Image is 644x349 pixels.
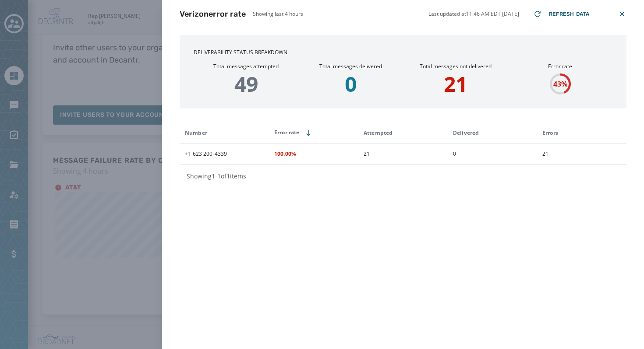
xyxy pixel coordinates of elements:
[185,150,193,157] span: +1
[194,49,612,56] h3: Deliverability Status Breakdown
[298,63,403,70] h4: Total messages delivered
[194,63,298,70] h4: Total messages attempted
[187,172,246,180] span: Showing 1 - 1 of 1 items
[542,129,558,136] span: Errors
[403,63,508,70] h4: Total messages not delivered
[549,10,590,17] span: Refresh Data
[274,129,300,136] span: Error rate
[508,63,612,70] h4: Error rate
[533,7,590,21] button: Refresh Data
[253,11,303,17] p: Showing last 4 hours
[542,150,548,157] span: 21
[185,129,207,136] span: Number
[194,73,298,94] p: 49
[428,11,519,17] p: Last updated at 11:46 AM EDT [DATE]
[364,150,370,157] span: 21
[364,129,393,136] span: Attempted
[403,73,508,94] p: 21
[453,150,456,157] span: 0
[274,150,296,157] span: 100.00%
[550,73,571,94] div: 43 %
[453,129,479,136] span: Delivered
[298,73,403,94] p: 0
[185,150,227,157] span: 623 200 - 4339
[180,10,246,18] h2: Verizon error rate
